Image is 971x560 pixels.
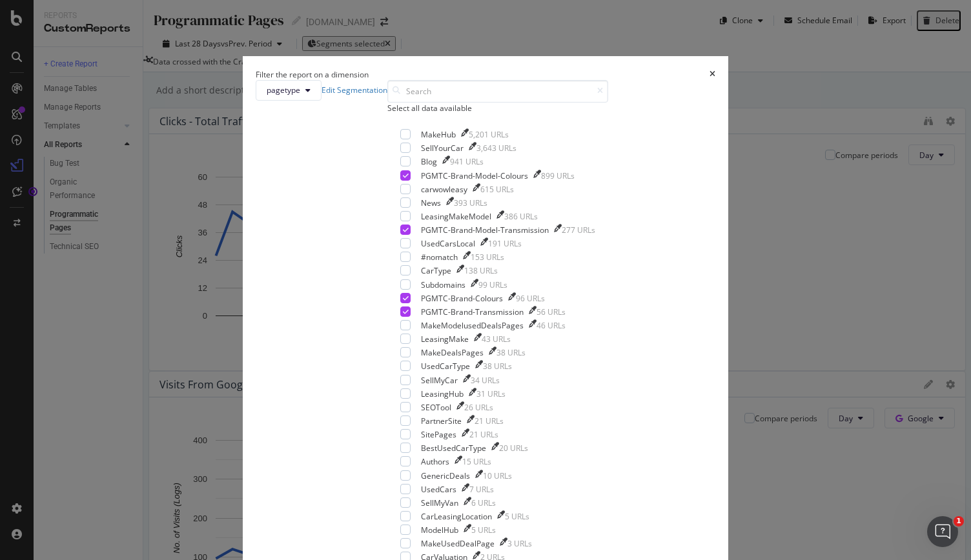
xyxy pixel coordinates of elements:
div: MakeModelusedDealsPages [421,320,524,331]
div: 20 URLs [499,443,528,454]
div: 15 URLs [462,456,491,467]
a: Edit Segmentation [322,85,387,95]
div: SEOTool [421,402,451,413]
div: LeasingHub [421,388,464,399]
div: 138 URLs [464,265,498,276]
div: 46 URLs [537,320,566,331]
div: SellMyCar [421,375,458,386]
div: BestUsedCarType [421,443,486,454]
div: 43 URLs [482,334,511,345]
div: PGMTC-Brand-Colours [421,293,503,304]
div: 99 URLs [478,279,507,290]
div: UsedCars [421,484,456,495]
div: 6 URLs [471,497,496,508]
div: 386 URLs [504,211,538,222]
div: #nomatch [421,252,458,263]
div: PGMTC-Brand-Transmission [421,306,524,317]
iframe: Intercom live chat [927,516,958,547]
div: ModelHub [421,525,458,535]
div: 10 URLs [483,470,512,481]
div: 277 URLs [562,225,595,235]
div: 153 URLs [471,252,504,263]
div: PartnerSite [421,415,462,426]
div: SellYourCar [421,143,464,154]
div: 34 URLs [471,375,500,386]
div: Authors [421,456,449,467]
span: pagetype [267,85,300,95]
div: CarLeasingLocation [421,511,492,522]
div: 31 URLs [476,388,506,399]
div: 393 URLs [454,197,487,208]
div: 26 URLs [464,402,493,413]
div: 615 URLs [480,184,514,195]
div: LeasingMakeModel [421,211,491,222]
div: 38 URLs [483,361,512,372]
span: 1 [954,516,964,526]
div: MakeHub [421,129,456,140]
button: pagetype [256,80,322,101]
div: MakeDealsPages [421,347,484,358]
div: Select all data available [387,103,608,114]
div: 191 URLs [488,238,522,249]
div: 3 URLs [507,538,532,549]
div: PGMTC-Brand-Model-Transmission [421,225,549,235]
div: SellMyVan [421,497,458,508]
div: Filter the report on a dimension [256,69,369,80]
div: MakeUsedDealPage [421,538,495,549]
div: 5 URLs [471,525,496,535]
div: 899 URLs [541,170,575,181]
div: 941 URLs [450,156,484,167]
input: Search [387,80,608,103]
div: 5 URLs [505,511,529,522]
div: 3,643 URLs [476,143,516,154]
div: 21 URLs [469,429,498,440]
div: Subdomains [421,279,465,290]
div: News [421,197,441,208]
div: Blog [421,156,437,167]
div: GenericDeals [421,470,470,481]
div: carwowleasy [421,184,467,195]
div: UsedCarsLocal [421,238,475,249]
div: CarType [421,265,451,276]
div: times [710,69,715,80]
div: 5,201 URLs [469,129,509,140]
div: 38 URLs [496,347,526,358]
div: 7 URLs [469,484,494,495]
div: SitePages [421,429,456,440]
div: 21 URLs [475,415,504,426]
div: UsedCarType [421,361,470,372]
div: 56 URLs [537,306,566,317]
div: LeasingMake [421,334,469,345]
div: PGMTC-Brand-Model-Colours [421,170,528,181]
div: 96 URLs [516,293,545,304]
